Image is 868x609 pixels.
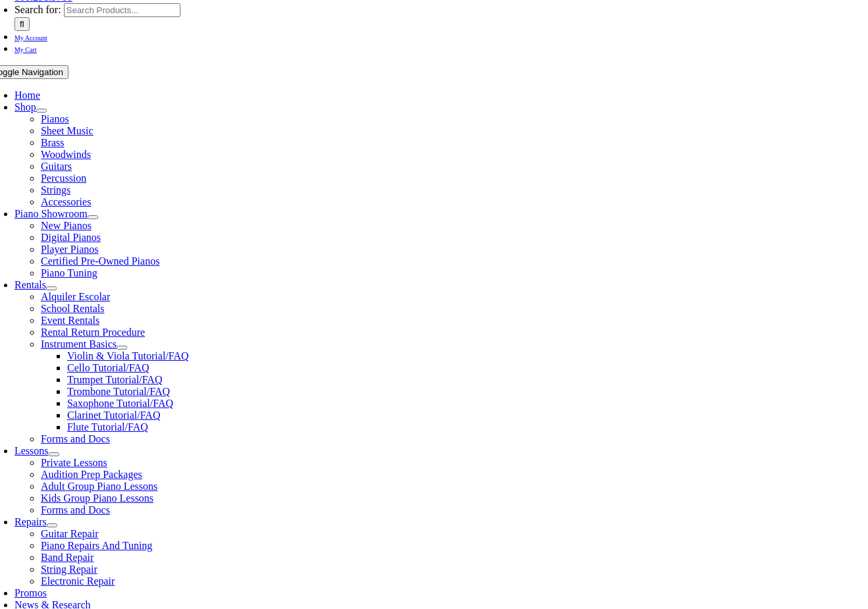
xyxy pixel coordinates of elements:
a: Band Repair [41,552,94,563]
button: Open submenu of Shop [36,109,47,113]
span: Search for: [14,4,61,15]
a: Lessons [14,445,49,456]
button: Open submenu of Instrument Basics [117,346,127,350]
input: Search [14,17,30,31]
a: Accessories [41,196,91,207]
a: Promos [14,587,47,598]
a: Certified Pre-Owned Pianos [41,255,159,267]
a: Violin & Viola Tutorial/FAQ [67,350,189,361]
a: Percussion [41,172,86,184]
button: Open submenu of Piano Showroom [88,215,98,219]
a: Guitar Repair [41,528,99,539]
a: Strings [41,184,70,196]
a: Shop [14,101,36,113]
a: Electronic Repair [41,575,115,587]
a: My Cart [14,43,37,54]
a: Cello Tutorial/FAQ [67,362,149,373]
a: Repairs [14,516,47,527]
a: Alquiler Escolar [41,291,110,302]
a: String Repair [41,564,97,575]
a: Saxophone Tutorial/FAQ [67,398,173,409]
a: Player Pianos [41,244,99,255]
a: School Rentals [41,303,104,314]
a: New Pianos [41,220,92,231]
a: Instrument Basics [41,338,117,350]
a: Woodwinds [41,149,91,160]
a: Private Lessons [41,457,107,468]
a: Piano Showroom [14,208,88,219]
a: Sheet Music [41,125,94,136]
a: Trumpet Tutorial/FAQ [67,374,162,385]
a: Digital Pianos [41,232,101,243]
a: Home [14,90,40,101]
a: Forms and Docs [41,433,110,444]
button: Open submenu of Repairs [47,523,57,527]
a: Kids Group Piano Lessons [41,492,153,504]
a: Clarinet Tutorial/FAQ [67,410,161,421]
a: Brass [41,137,65,148]
a: Event Rentals [41,315,99,326]
a: Guitars [41,161,72,172]
button: Open submenu of Rentals [46,286,57,290]
input: Search Products... [64,3,180,17]
a: Audition Prep Packages [41,469,142,480]
button: Open submenu of Lessons [49,452,59,456]
a: Forms and Docs [41,504,110,516]
a: Piano Tuning [41,267,97,278]
a: Rental Return Procedure [41,327,145,338]
a: Flute Tutorial/FAQ [67,421,148,433]
a: Adult Group Piano Lessons [41,481,157,492]
span: My Cart [14,46,37,53]
span: My Account [14,34,47,41]
a: Pianos [41,113,69,124]
a: Piano Repairs And Tuning [41,540,152,551]
a: Rentals [14,279,46,290]
a: Trombone Tutorial/FAQ [67,386,170,397]
a: My Account [14,31,47,42]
